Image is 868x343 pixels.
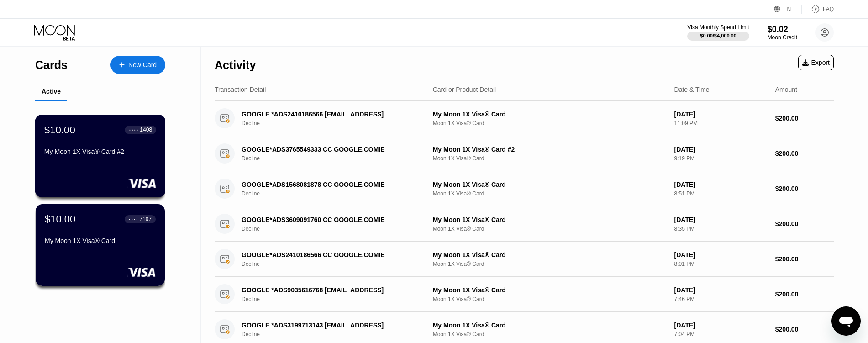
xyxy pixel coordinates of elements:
div: My Moon 1X Visa® Card [433,251,667,259]
div: New Card [110,56,165,74]
div: 7197 [139,216,152,222]
div: $200.00 [775,290,834,298]
div: EN [774,5,802,14]
div: 11:09 PM [674,120,768,127]
div: 8:35 PM [674,226,768,232]
div: $10.00 [44,124,75,136]
iframe: Button to launch messaging window [831,306,861,336]
div: $200.00 [775,220,834,227]
div: 1408 [140,127,152,133]
div: [DATE] [674,286,768,294]
div: 9:19 PM [674,155,768,162]
div: 8:01 PM [674,261,768,267]
div: Decline [242,155,431,162]
div: Decline [242,190,431,197]
div: My Moon 1X Visa® Card [433,181,667,188]
div: FAQ [823,6,834,12]
div: Visa Monthly Spend Limit$0.00/$4,000.00 [687,24,749,41]
div: GOOGLE *ADS2410186566 [EMAIL_ADDRESS]DeclineMy Moon 1X Visa® CardMoon 1X Visa® Card[DATE]11:09 PM... [215,101,834,136]
div: Decline [242,120,431,127]
div: Moon 1X Visa® Card [433,296,667,302]
div: Active [42,88,61,95]
div: Decline [242,226,431,232]
div: Visa Monthly Spend Limit [687,24,749,31]
div: [DATE] [674,216,768,223]
div: Decline [242,296,431,302]
div: Decline [242,331,431,338]
div: Card or Product Detail [433,86,496,93]
div: GOOGLE*ADS3609091760 CC GOOGLE.COMIE [242,216,418,223]
div: My Moon 1X Visa® Card #2 [44,148,156,155]
div: My Moon 1X Visa® Card [433,111,667,118]
div: $200.00 [775,150,834,157]
div: GOOGLE*ADS1568081878 CC GOOGLE.COMIE [242,181,418,188]
div: [DATE] [674,146,768,153]
div: Decline [242,261,431,267]
div: Moon 1X Visa® Card [433,155,667,162]
div: FAQ [802,5,834,14]
div: My Moon 1X Visa® Card #2 [433,146,667,153]
div: ● ● ● ● [129,218,138,221]
div: 7:04 PM [674,331,768,338]
div: My Moon 1X Visa® Card [433,286,667,294]
div: $0.00 / $4,000.00 [700,33,736,38]
div: Amount [775,86,797,93]
div: $10.00● ● ● ●7197My Moon 1X Visa® Card [36,204,165,286]
div: Date & Time [674,86,710,93]
div: GOOGLE*ADS1568081878 CC GOOGLE.COMIEDeclineMy Moon 1X Visa® CardMoon 1X Visa® Card[DATE]8:51 PM$2... [215,171,834,206]
div: $200.00 [775,115,834,122]
div: GOOGLE*ADS3765549333 CC GOOGLE.COMIE [242,146,418,153]
div: My Moon 1X Visa® Card [433,216,667,223]
div: $0.02 [768,25,797,34]
div: EN [784,6,791,12]
div: $10.00● ● ● ●1408My Moon 1X Visa® Card #2 [36,115,165,197]
div: Transaction Detail [215,86,266,93]
div: $0.02Moon Credit [768,25,797,41]
div: $200.00 [775,255,834,263]
div: Moon 1X Visa® Card [433,331,667,338]
div: 7:46 PM [674,296,768,302]
div: $200.00 [775,185,834,192]
div: GOOGLE *ADS2410186566 [EMAIL_ADDRESS] [242,111,418,118]
div: GOOGLE*ADS3609091760 CC GOOGLE.COMIEDeclineMy Moon 1X Visa® CardMoon 1X Visa® Card[DATE]8:35 PM$2... [215,206,834,242]
div: 8:51 PM [674,190,768,197]
div: Moon 1X Visa® Card [433,190,667,197]
div: New Card [128,61,157,69]
div: Moon Credit [768,34,797,41]
div: [DATE] [674,251,768,259]
div: Export [802,59,830,66]
div: [DATE] [674,181,768,188]
div: Moon 1X Visa® Card [433,226,667,232]
div: [DATE] [674,111,768,118]
div: $200.00 [775,326,834,333]
div: Export [798,55,834,70]
div: GOOGLE*ADS2410186566 CC GOOGLE.COMIEDeclineMy Moon 1X Visa® CardMoon 1X Visa® Card[DATE]8:01 PM$2... [215,242,834,277]
div: GOOGLE *ADS9035616768 [EMAIL_ADDRESS] [242,286,418,294]
div: ● ● ● ● [129,128,138,131]
div: Moon 1X Visa® Card [433,120,667,127]
div: My Moon 1X Visa® Card [45,237,156,244]
div: Cards [35,58,68,72]
div: Activity [215,58,256,72]
div: GOOGLE*ADS3765549333 CC GOOGLE.COMIEDeclineMy Moon 1X Visa® Card #2Moon 1X Visa® Card[DATE]9:19 P... [215,136,834,171]
div: Moon 1X Visa® Card [433,261,667,267]
div: GOOGLE *ADS3199713143 [EMAIL_ADDRESS] [242,322,418,329]
div: GOOGLE*ADS2410186566 CC GOOGLE.COMIE [242,251,418,259]
div: [DATE] [674,322,768,329]
div: My Moon 1X Visa® Card [433,322,667,329]
div: GOOGLE *ADS9035616768 [EMAIL_ADDRESS]DeclineMy Moon 1X Visa® CardMoon 1X Visa® Card[DATE]7:46 PM$... [215,277,834,312]
div: $10.00 [45,213,75,225]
